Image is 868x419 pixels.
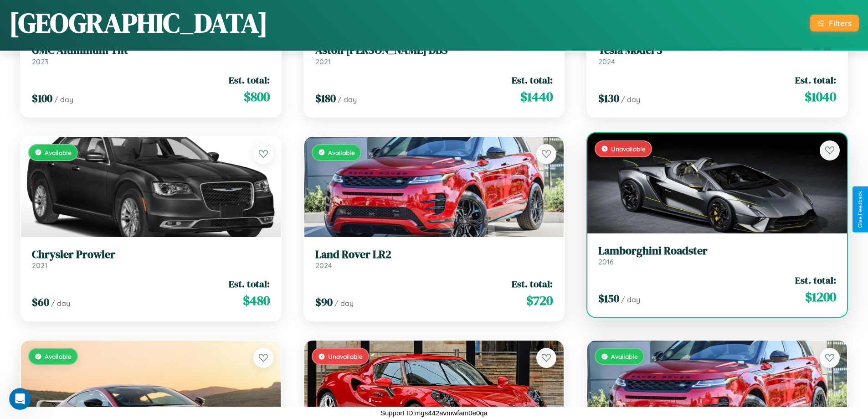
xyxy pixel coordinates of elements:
[621,95,640,104] span: / day
[829,18,852,28] div: Filters
[520,88,553,106] span: $ 1440
[512,277,553,290] span: Est. total:
[54,95,73,104] span: / day
[857,191,863,228] div: Give Feedback
[45,352,72,360] span: Available
[598,44,836,66] a: Tesla Model 32024
[805,88,836,106] span: $ 1040
[598,57,615,66] span: 2024
[315,44,553,57] h3: Aston [PERSON_NAME] DBS
[315,248,553,261] h3: Land Rover LR2
[229,73,270,87] span: Est. total:
[611,145,646,153] span: Unavailable
[315,295,333,310] span: $ 90
[32,248,270,261] h3: Chrysler Prowler
[32,44,270,57] h3: GMC Aluminum Tilt
[805,288,836,306] span: $ 1200
[598,244,836,258] h3: Lamborghini Roadster
[315,44,553,66] a: Aston [PERSON_NAME] DBS2021
[598,291,619,306] span: $ 150
[512,73,553,87] span: Est. total:
[229,277,270,290] span: Est. total:
[611,352,638,360] span: Available
[32,248,270,270] a: Chrysler Prowler2021
[45,149,72,156] span: Available
[598,91,619,106] span: $ 130
[243,291,270,310] span: $ 480
[315,248,553,270] a: Land Rover LR22024
[598,244,836,267] a: Lamborghini Roadster2016
[9,388,31,410] iframe: Intercom live chat
[598,44,836,57] h3: Tesla Model 3
[315,57,331,66] span: 2021
[380,407,488,419] p: Support ID: mgs442avmwfam0e0qa
[810,15,859,31] button: Filters
[526,291,553,310] span: $ 720
[334,299,354,308] span: / day
[32,295,49,310] span: $ 60
[338,95,357,104] span: / day
[51,299,70,308] span: / day
[315,91,336,106] span: $ 180
[621,295,640,304] span: / day
[244,88,270,106] span: $ 800
[315,261,332,270] span: 2024
[795,73,836,87] span: Est. total:
[9,4,268,41] h1: [GEOGRAPHIC_DATA]
[795,274,836,287] span: Est. total:
[328,352,363,360] span: Unavailable
[328,149,355,156] span: Available
[32,261,47,270] span: 2021
[32,57,48,66] span: 2023
[598,257,614,266] span: 2016
[32,91,52,106] span: $ 100
[32,44,270,66] a: GMC Aluminum Tilt2023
